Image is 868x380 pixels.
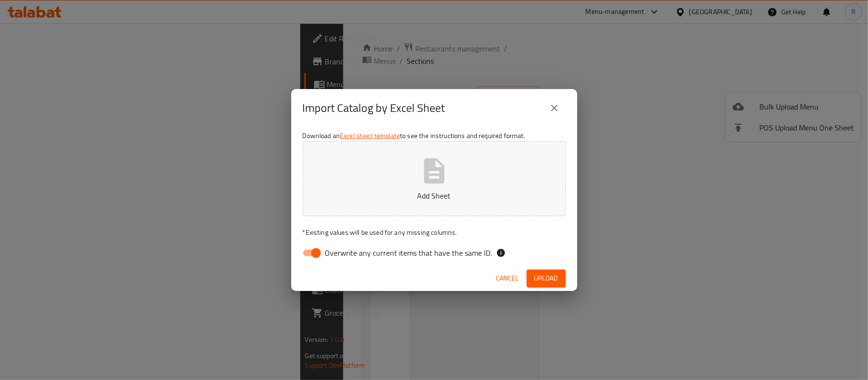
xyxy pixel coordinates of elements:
[496,272,519,284] span: Cancel
[317,190,551,201] p: Add Sheet
[303,228,566,237] p: Existing values will be used for any missing columns.
[291,127,577,265] div: Download an to see the instructions and required format.
[527,270,566,287] button: Upload
[492,270,523,287] button: Cancel
[303,100,445,116] h2: Import Catalog by Excel Sheet
[325,247,492,259] span: Overwrite any current items that have the same ID.
[496,248,506,258] svg: If the overwrite option isn't selected, then the items that match an existing ID will be ignored ...
[340,130,400,142] a: Excel sheet template
[303,141,566,216] button: Add Sheet
[534,272,558,284] span: Upload
[543,97,566,120] button: close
